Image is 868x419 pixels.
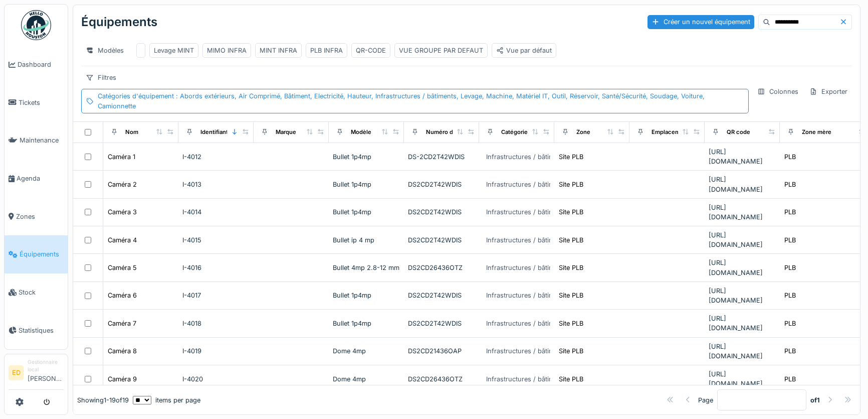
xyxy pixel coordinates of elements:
div: PLB [784,374,796,384]
div: PLB [784,235,796,245]
div: VUE GROUPE PAR DEFAUT [399,46,483,55]
div: [URL][DOMAIN_NAME] [709,203,776,222]
div: Caméra 2 [108,180,137,189]
div: Site PLB [559,346,583,356]
div: Infrastructures / bâtiments [486,207,567,217]
div: Bullet 1p4mp [333,152,400,162]
div: Zone [576,128,590,136]
div: Caméra 9 [108,374,137,384]
div: Caméra 7 [108,319,136,328]
span: Stock [19,288,64,297]
a: Zones [5,198,68,236]
div: items per page [133,395,200,405]
div: Infrastructures / bâtiments [486,346,567,356]
div: Bullet 4mp 2.8-12 mm [333,263,400,272]
div: I-4012 [182,152,250,162]
div: Bullet 1p4mp [333,291,400,300]
span: Statistiques [19,326,64,335]
div: [URL][DOMAIN_NAME] [709,230,776,249]
a: Agenda [5,160,68,198]
div: Créer un nouvel équipement [647,15,754,29]
div: PLB [784,180,796,189]
div: QR-CODE [356,46,386,55]
div: DS-2CD2T42WDIS [408,152,475,162]
div: MINT INFRA [260,46,297,55]
li: ED [9,365,24,380]
img: Badge_color-CXgf-gQk.svg [21,10,51,40]
div: Modèle [351,128,371,136]
div: DS2CD2T42WDIS [408,319,475,328]
div: I-4013 [182,180,250,189]
div: I-4018 [182,319,250,328]
a: Stock [5,273,68,312]
strong: of 1 [810,395,820,405]
a: Statistiques [5,311,68,349]
div: Marque [276,128,296,136]
div: Site PLB [559,180,583,189]
span: Zones [16,212,64,221]
li: [PERSON_NAME] [28,358,64,387]
div: Levage MINT [154,46,194,55]
div: Exporter [805,84,852,99]
div: Bullet 1p4mp [333,319,400,328]
div: Filtres [81,70,121,85]
div: Dome 4mp [333,374,400,384]
div: Identifiant interne [200,128,249,136]
div: Page [698,395,713,405]
div: Caméra 8 [108,346,137,356]
a: ED Gestionnaire local[PERSON_NAME] [9,358,64,390]
div: Infrastructures / bâtiments [486,235,567,245]
div: Colonnes [753,84,803,99]
div: DS2CD2T42WDIS [408,180,475,189]
div: PLB [784,207,796,217]
div: Catégories d'équipement [98,91,744,110]
div: I-4015 [182,235,250,245]
div: Infrastructures / bâtiments [486,152,567,162]
div: [URL][DOMAIN_NAME] [709,258,776,277]
div: [URL][DOMAIN_NAME] [709,286,776,305]
div: PLB [784,319,796,328]
span: Tickets [19,98,64,107]
a: Équipements [5,235,68,273]
div: Dome 4mp [333,346,400,356]
span: Équipements [20,249,64,259]
div: Site PLB [559,152,583,162]
div: DS2CD21436OAP [408,346,475,356]
div: Équipements [81,9,157,35]
div: I-4017 [182,291,250,300]
div: Caméra 1 [108,152,135,162]
a: Maintenance [5,121,68,160]
div: Caméra 3 [108,207,137,217]
div: [URL][DOMAIN_NAME] [709,314,776,333]
div: I-4020 [182,374,250,384]
div: [URL][DOMAIN_NAME] [709,342,776,361]
div: Infrastructures / bâtiments [486,180,567,189]
span: Dashboard [18,60,64,69]
div: Emplacement équipement [652,128,724,136]
div: DS2CD26436OTZ [408,374,475,384]
div: Infrastructures / bâtiments [486,291,567,300]
div: DS2CD26436OTZ [408,263,475,272]
div: Site PLB [559,207,583,217]
div: Caméra 6 [108,291,137,300]
div: Infrastructures / bâtiments [486,374,567,384]
div: Bullet ip 4 mp [333,235,400,245]
div: Site PLB [559,291,583,300]
div: DS2CD2T42WDIS [408,291,475,300]
div: Site PLB [559,263,583,272]
div: PLB [784,263,796,272]
div: Gestionnaire local [28,358,64,374]
a: Tickets [5,84,68,122]
div: Caméra 4 [108,235,137,245]
div: DS2CD2T42WDIS [408,235,475,245]
div: PLB [784,291,796,300]
div: PLB INFRA [310,46,343,55]
div: PLB [784,346,796,356]
div: Zone mère [802,128,831,136]
div: MIMO INFRA [207,46,247,55]
div: I-4016 [182,263,250,272]
div: Showing 1 - 19 of 19 [77,395,129,405]
div: Bullet 1p4mp [333,207,400,217]
div: Modèles [81,43,128,58]
div: [URL][DOMAIN_NAME] [709,369,776,388]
